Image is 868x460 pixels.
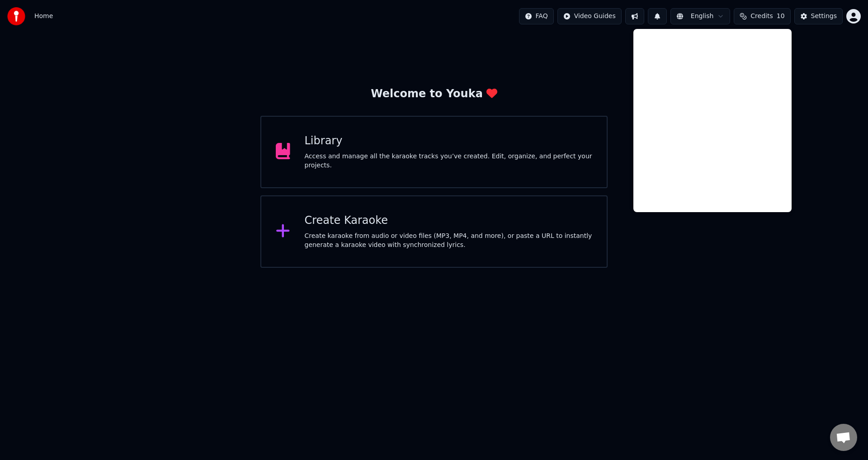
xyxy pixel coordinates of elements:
span: Home [34,12,53,21]
div: Settings [811,12,837,21]
div: Create Karaoke [305,213,593,228]
div: Access and manage all the karaoke tracks you’ve created. Edit, organize, and perfect your projects. [305,152,593,170]
img: youka [7,7,25,25]
div: Open chat [830,424,857,451]
div: Library [305,134,593,148]
div: Welcome to Youka [371,87,497,101]
button: Video Guides [557,8,622,24]
span: Credits [750,12,773,21]
button: FAQ [519,8,554,24]
span: 10 [777,12,785,21]
button: Settings [794,8,843,24]
button: Credits10 [734,8,790,24]
nav: breadcrumb [34,12,53,21]
div: Create karaoke from audio or video files (MP3, MP4, and more), or paste a URL to instantly genera... [305,232,593,250]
